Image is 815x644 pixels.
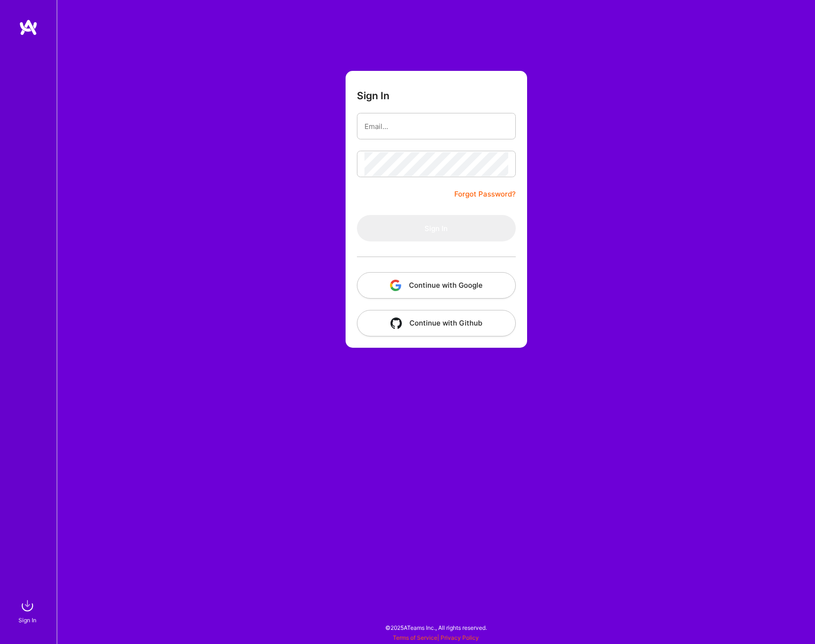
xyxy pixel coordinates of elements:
[19,19,38,36] img: logo
[441,634,479,641] a: Privacy Policy
[18,615,36,625] div: Sign In
[454,189,516,200] a: Forgot Password?
[390,280,401,291] img: icon
[390,318,402,329] img: icon
[357,272,516,299] button: Continue with Google
[364,114,508,138] input: Email...
[357,310,516,336] button: Continue with Github
[20,596,37,625] a: sign inSign In
[393,634,479,641] span: |
[18,596,37,615] img: sign in
[357,215,516,241] button: Sign In
[57,616,815,639] div: © 2025 ATeams Inc., All rights reserved.
[357,90,390,102] h3: Sign In
[393,634,437,641] a: Terms of Service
